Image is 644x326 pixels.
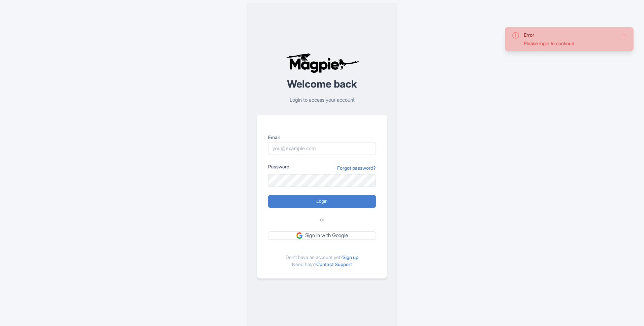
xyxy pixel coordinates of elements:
[268,163,289,170] label: Password
[257,78,387,90] h2: Welcome back
[320,216,324,224] span: or
[268,248,376,268] div: Don't have an account yet? Need help?
[257,96,387,104] p: Login to access your account
[524,40,616,47] div: Please login to continue
[268,142,376,155] input: you@example.com
[284,53,360,73] img: logo-ab69f6fb50320c5b225c76a69d11143b.png
[343,254,358,260] a: Sign up
[316,261,352,267] a: Contact Support
[268,195,376,208] input: Login
[296,232,302,238] img: google.svg
[268,134,376,141] label: Email
[268,231,376,240] a: Sign in with Google
[621,31,627,39] button: Close
[337,164,376,171] a: Forgot password?
[524,31,616,38] div: Error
